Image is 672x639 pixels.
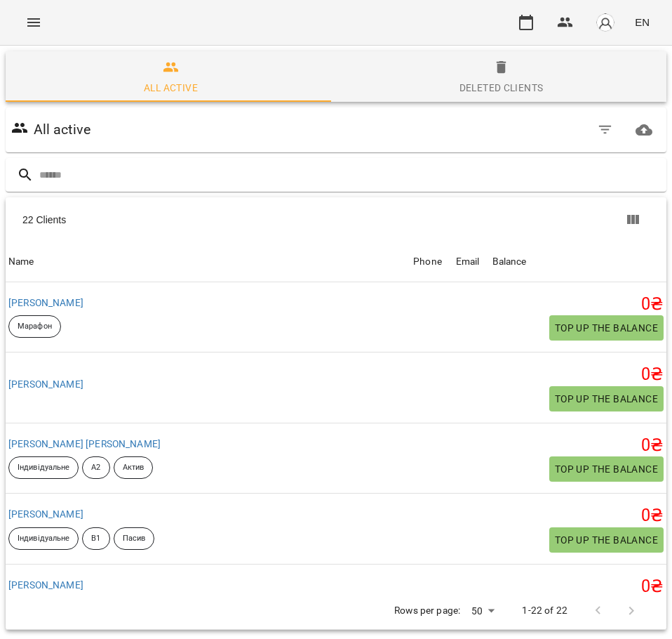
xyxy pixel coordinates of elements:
[8,253,408,270] span: Name
[8,508,83,520] a: [PERSON_NAME]
[8,253,34,270] div: Name
[8,579,83,591] a: [PERSON_NAME]
[123,533,146,545] p: Пасив
[555,319,658,336] span: Top up the balance
[91,533,100,545] p: В1
[8,378,83,390] a: [PERSON_NAME]
[616,203,650,237] button: Columns view
[492,505,664,527] h5: 0 ₴
[8,297,83,308] a: [PERSON_NAME]
[91,462,100,474] p: А2
[492,294,664,315] h5: 0 ₴
[549,315,664,341] button: Top up the balance
[522,604,567,618] p: 1-22 of 22
[6,197,666,242] div: Table Toolbar
[596,13,615,32] img: avatar_s.png
[82,527,109,550] div: В1
[18,462,69,474] p: Індивідуальне
[8,456,79,479] div: Індивідуальне
[114,456,154,479] div: Актив
[492,435,664,456] h5: 0 ₴
[123,462,145,474] p: Актив
[492,253,664,270] span: Balance
[413,253,442,270] div: Sort
[144,79,198,96] div: All active
[8,253,34,270] div: Sort
[394,604,460,618] p: Rows per page:
[555,390,658,407] span: Top up the balance
[18,533,69,545] p: Індивідуальне
[629,9,655,35] button: EN
[635,15,650,29] span: EN
[549,527,664,553] button: Top up the balance
[8,438,161,449] a: [PERSON_NAME] [PERSON_NAME]
[82,456,109,479] div: А2
[549,456,664,482] button: Top up the balance
[466,601,499,621] div: 50
[492,253,527,270] div: Balance
[492,253,527,270] div: Sort
[492,576,664,598] h5: 0 ₴
[459,79,544,96] div: Deleted clients
[456,253,487,270] span: Email
[8,315,61,338] div: Марафон
[456,253,480,270] div: Sort
[555,532,658,548] span: Top up the balance
[22,207,341,232] div: 22 Clients
[8,527,79,550] div: Індивідуальне
[413,253,442,270] div: Phone
[114,527,155,550] div: Пасив
[18,321,52,333] p: Марафон
[549,386,664,411] button: Top up the balance
[34,119,90,140] h6: All active
[17,6,51,39] button: Menu
[413,253,450,270] span: Phone
[555,461,658,477] span: Top up the balance
[492,364,664,386] h5: 0 ₴
[456,253,480,270] div: Email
